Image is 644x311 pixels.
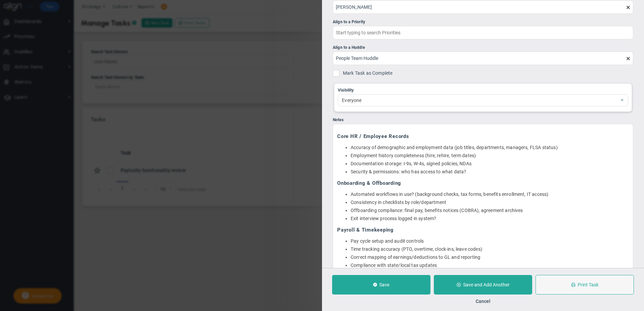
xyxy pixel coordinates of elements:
li: Compliance with state/local tax updates [351,262,629,269]
li: Accuracy of demographic and employment data (job titles, departments, managers, FLSA status) [351,144,629,151]
span: Mark Task as Complete [343,70,633,78]
li: Correct mapping of earnings/deductions to GL and reporting [351,254,629,261]
span: Print Task [578,282,599,287]
li: Documentation storage: I-9s, W-4s, signed policies, NDAs [351,161,629,167]
span: Save and Add Another [463,282,510,287]
span: clear [633,56,639,61]
span: Payroll & Timekeeping [337,227,394,233]
div: Align to a Huddle [333,44,633,51]
button: Save [332,275,430,295]
li: Consistency in checklists by role/department [351,199,629,206]
span: Core HR / Employee Records [337,133,409,139]
span: Save [379,282,389,287]
li: Time tracking accuracy (PTO, overtime, clock-ins, leave codes) [351,246,629,252]
button: Save and Add Another [434,275,532,295]
span: select [616,95,628,106]
span: Everyone [338,95,616,106]
li: Exit interview process logged in system? [351,215,629,222]
button: Cancel [476,299,490,304]
li: Security & permissions: who has access to what data? [351,169,629,175]
span: Onboarding & Offboarding [337,180,401,186]
li: Employment history completeness (hire, rehire, term dates) [351,152,629,159]
div: Align to a Priority [333,19,633,25]
div: Notes [333,117,633,123]
li: Automated workflows in use? (background checks, tax forms, benefits enrollment, IT access) [351,191,629,198]
li: Pay cycle setup and audit controls [351,238,629,244]
button: Print Task [536,275,634,295]
input: Search or Invite Team Members [333,0,633,14]
input: Start typing to search Priorities [333,26,633,39]
div: Visibility [338,87,628,94]
span: clear [633,4,639,10]
input: Start typing to search Huddles [333,51,633,65]
li: Offboarding compliance: final pay, benefits notices (COBRA), agreement archives [351,207,629,214]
